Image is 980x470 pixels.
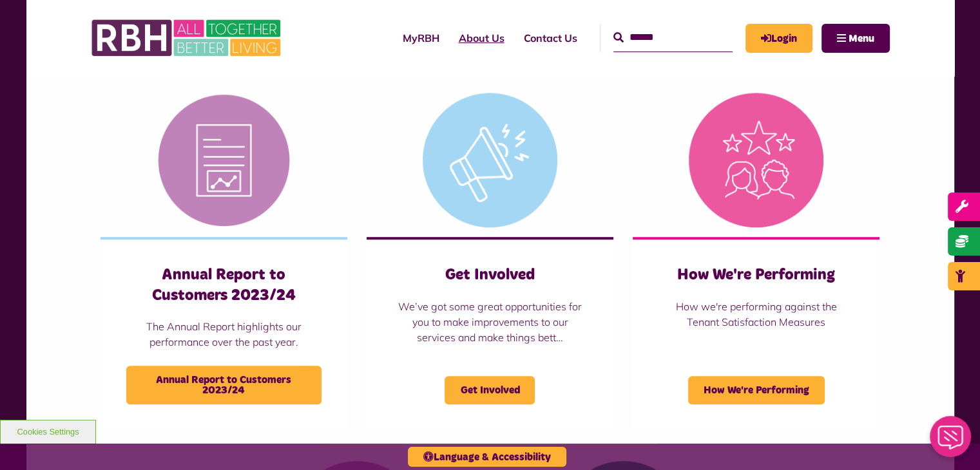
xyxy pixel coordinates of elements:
[821,24,890,53] button: Navigation
[126,265,322,305] h3: Annual Report to Customers 2023/24
[633,83,879,430] a: How We're Performing How we're performing against the Tenant Satisfaction Measures How We're Perf...
[449,21,514,55] a: About Us
[393,21,449,55] a: MyRBH
[745,24,812,53] a: MyRBH
[688,376,825,404] span: How We're Performing
[126,319,322,350] p: The Annual Report highlights our performance over the past year.
[633,83,879,238] img: We're Performing
[367,83,613,430] a: Get Involved We’ve got some great opportunities for you to make improvements to our services and ...
[392,265,588,285] h3: Get Involved
[101,83,347,238] img: Reports
[658,299,854,330] p: How we're performing against the Tenant Satisfaction Measures
[514,21,587,55] a: Contact Us
[445,376,535,404] span: Get Involved
[408,447,566,467] button: Language & Accessibility
[101,83,347,430] a: Annual Report to Customers 2023/24 The Annual Report highlights our performance over the past yea...
[922,412,980,470] iframe: Netcall Web Assistant for live chat
[849,33,874,44] span: Menu
[658,265,854,285] h3: How We're Performing
[91,13,284,63] img: RBH
[392,299,588,345] p: We’ve got some great opportunities for you to make improvements to our services and make things b...
[367,83,613,238] img: Get Involved
[126,366,322,404] span: Annual Report to Customers 2023/24
[613,24,733,52] input: Search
